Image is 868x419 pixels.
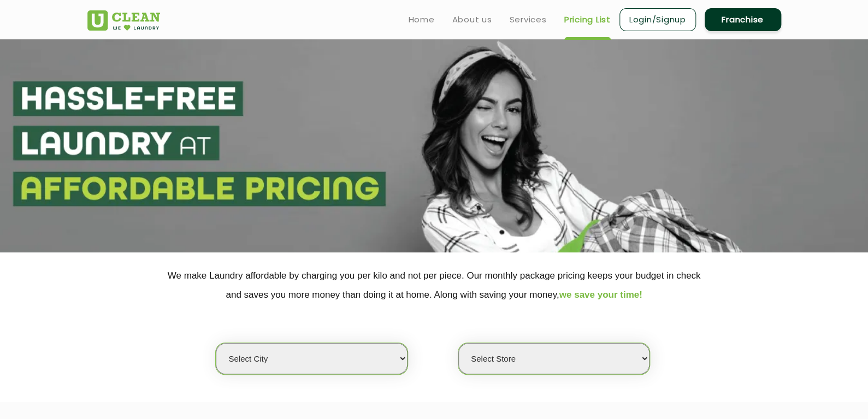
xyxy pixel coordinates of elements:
a: Franchise [705,8,781,31]
a: Login/Signup [619,8,696,31]
a: Services [510,13,547,26]
span: we save your time! [559,290,642,300]
a: About us [452,13,492,26]
a: Pricing List [564,13,611,26]
img: UClean Laundry and Dry Cleaning [87,10,160,31]
a: Home [409,13,435,26]
p: We make Laundry affordable by charging you per kilo and not per piece. Our monthly package pricin... [87,266,781,304]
